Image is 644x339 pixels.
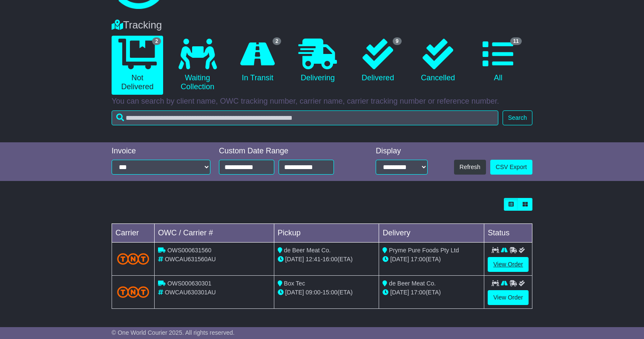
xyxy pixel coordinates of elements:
a: 2 Not Delivered [112,36,163,95]
td: Carrier [112,224,155,243]
button: Search [503,110,532,125]
div: Display [376,147,428,156]
img: TNT_Domestic.png [117,253,149,265]
span: 2 [152,37,161,45]
a: CSV Export [490,160,532,175]
button: Refresh [454,160,486,175]
img: TNT_Domestic.png [117,286,149,298]
div: Custom Date Range [219,147,354,156]
span: 11 [510,37,522,45]
div: - (ETA) [278,255,376,264]
div: (ETA) [382,255,480,264]
a: View Order [488,290,529,305]
span: 17:00 [411,289,425,296]
span: OWS000631560 [167,247,212,254]
span: 9 [393,37,402,45]
div: Invoice [112,147,210,156]
span: [DATE] [390,289,409,296]
span: Box Tec [284,280,305,287]
p: You can search by client name, OWC tracking number, carrier name, carrier tracking number or refe... [112,97,532,106]
span: 15:00 [322,289,337,296]
td: OWC / Carrier # [155,224,274,243]
div: (ETA) [382,288,480,297]
span: 09:00 [306,289,321,296]
span: OWCAU631560AU [165,256,216,263]
div: Tracking [107,19,537,31]
span: 17:00 [411,256,425,263]
a: Waiting Collection [172,36,223,95]
td: Delivery [379,224,484,243]
span: Pryme Pure Foods Pty Ltd [389,247,459,254]
td: Status [484,224,532,243]
td: Pickup [274,224,379,243]
span: de Beer Meat Co. [389,280,436,287]
span: 16:00 [322,256,337,263]
a: 2 In Transit [232,36,283,86]
span: OWS000630301 [167,280,212,287]
span: OWCAU630301AU [165,289,216,296]
span: [DATE] [285,289,304,296]
a: Cancelled [412,36,464,86]
a: 11 All [472,36,524,86]
a: 9 Delivered [352,36,404,86]
span: de Beer Meat Co. [284,247,331,254]
span: © One World Courier 2025. All rights reserved. [112,329,235,336]
div: - (ETA) [278,288,376,297]
span: 2 [273,37,282,45]
span: 12:41 [306,256,321,263]
a: View Order [488,257,529,272]
span: [DATE] [285,256,304,263]
a: Delivering [292,36,343,86]
span: [DATE] [390,256,409,263]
